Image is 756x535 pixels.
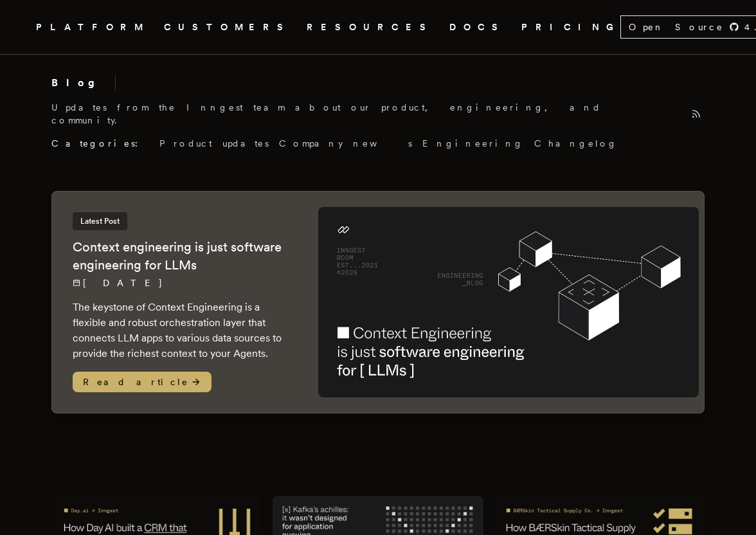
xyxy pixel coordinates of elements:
[73,300,292,361] p: The keystone of Context Engineering is a flexible and robust orchestration layer that connects LL...
[422,137,524,150] a: Engineering
[36,19,148,35] button: PLATFORM
[534,137,618,150] a: Changelog
[51,137,149,150] span: Categories:
[449,19,506,35] a: DOCS
[73,277,292,289] p: [DATE]
[73,238,292,274] h2: Context engineering is just software engineering for LLMs
[307,19,434,35] button: RESOURCES
[73,372,212,392] span: Read article
[521,19,620,35] a: PRICING
[159,137,269,150] a: Product updates
[629,21,724,33] span: Open Source
[318,207,699,397] img: Featured image for Context engineering is just software engineering for LLMs blog post
[73,212,127,230] span: Latest Post
[51,191,705,413] a: Latest PostContext engineering is just software engineering for LLMs[DATE] The keystone of Contex...
[51,75,116,91] h2: Blog
[164,19,291,35] a: CUSTOMERS
[51,101,678,127] p: Updates from the Inngest team about our product, engineering, and community.
[279,137,412,150] a: Company news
